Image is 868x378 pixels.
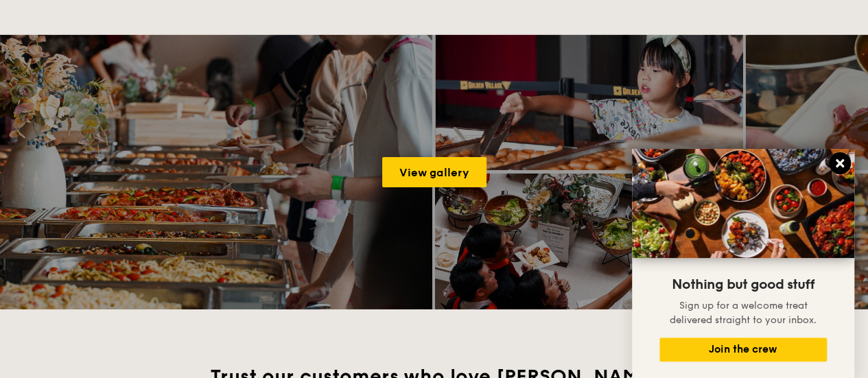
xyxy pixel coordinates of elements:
[670,300,817,326] span: Sign up for a welcome treat delivered straight to your inbox.
[632,149,854,258] img: DSC07876-Edit02-Large.jpeg
[659,338,827,362] button: Join the crew
[382,157,486,187] a: View gallery
[672,276,814,293] span: Nothing but good stuff
[829,152,851,174] button: Close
